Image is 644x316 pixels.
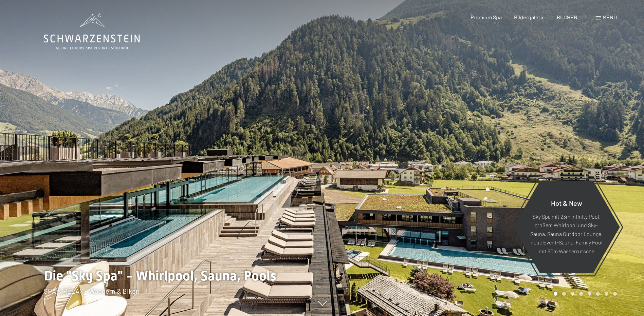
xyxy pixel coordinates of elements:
div: Carousel Page 3 [571,292,574,296]
div: Carousel Page 5 [588,292,591,296]
p: Sky Spa mit 23m Infinity Pool, großem Whirlpool und Sky-Sauna, Sauna Outdoor Lounge, neue Event-S... [530,212,603,255]
span: Hot & New [551,199,582,207]
span: Menü [603,14,617,20]
div: Carousel Page 2 [562,292,566,296]
a: Hot & New Sky Spa mit 23m Infinity Pool, großem Whirlpool und Sky-Sauna, Sauna Outdoor Lounge, ne... [513,180,620,274]
div: Carousel Pagination [551,292,617,296]
div: Carousel Page 4 [579,292,583,296]
div: Carousel Page 1 (Current Slide) [554,292,557,296]
a: Bildergalerie [514,14,545,20]
div: Carousel Page 7 [605,292,608,296]
div: Carousel Page 8 [613,292,617,296]
a: Premium Spa [471,14,502,20]
div: Carousel Page 6 [596,292,600,296]
a: BUCHEN [557,14,577,20]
